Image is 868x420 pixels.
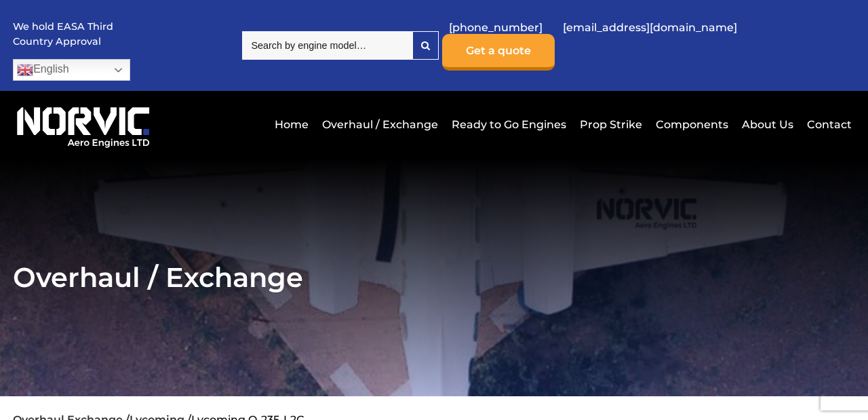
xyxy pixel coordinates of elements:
[319,108,441,141] a: Overhaul / Exchange
[242,31,412,60] input: Search by engine model…
[13,20,115,49] p: We hold EASA Third Country Approval
[556,11,744,44] a: [EMAIL_ADDRESS][DOMAIN_NAME]
[271,108,312,141] a: Home
[442,11,549,44] a: [PHONE_NUMBER]
[13,59,130,81] a: English
[738,108,797,141] a: About Us
[448,108,570,141] a: Ready to Go Engines
[13,101,153,149] img: Norvic Aero Engines logo
[13,261,855,294] h2: Overhaul / Exchange
[17,62,33,78] img: en
[576,108,646,141] a: Prop Strike
[804,108,852,141] a: Contact
[442,34,555,71] a: Get a quote
[652,108,732,141] a: Components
